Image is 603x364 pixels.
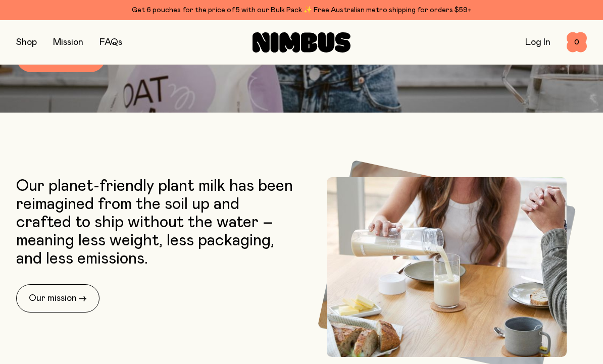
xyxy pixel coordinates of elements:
[525,38,550,47] a: Log In
[16,4,587,16] div: Get 6 pouches for the price of 5 with our Bulk Pack ✨ Free Australian metro shipping for orders $59+
[567,32,587,53] button: 0
[99,38,122,47] a: FAQs
[16,284,99,313] a: Our mission →
[327,177,567,357] img: Pouring Nimbus Oat Milk into a glass cup at the dining room table
[53,38,83,47] a: Mission
[16,177,296,268] p: Our planet-friendly plant milk has been reimagined from the soil up and crafted to ship without t...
